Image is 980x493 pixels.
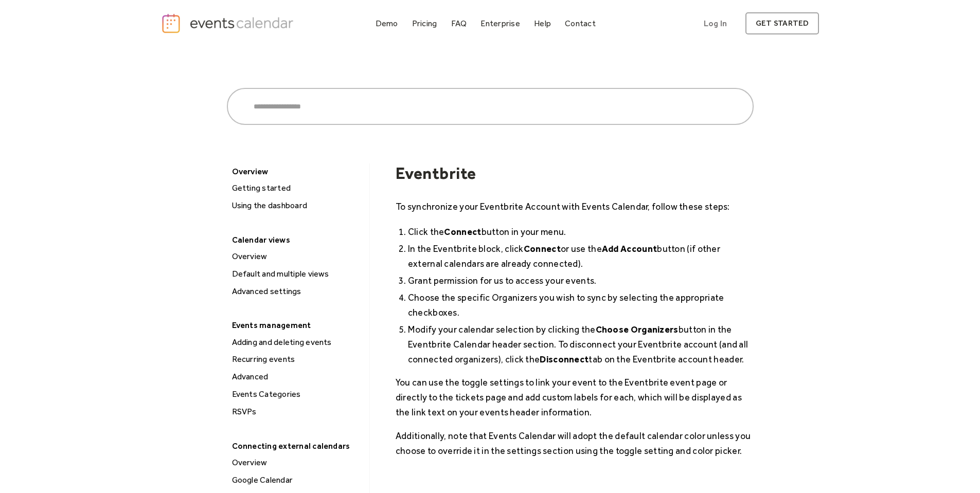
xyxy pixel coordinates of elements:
[376,21,398,26] div: Demo
[228,456,365,469] a: Overview
[227,163,364,179] div: Overview
[396,428,754,458] p: Additionally, note that Events Calendar will adopt the default calendar color unless you choose t...
[396,163,754,183] h1: Eventbrite
[408,16,441,30] a: Pricing
[229,456,365,469] div: Overview
[447,16,471,30] a: FAQ
[530,16,555,30] a: Help
[229,336,365,349] div: Adding and deleting events
[451,21,467,26] div: FAQ
[408,273,754,288] li: Grant permission for us to access your events.
[229,388,365,401] div: Events Categories
[228,336,365,349] a: Adding and deleting events
[228,199,365,212] a: Using the dashboard
[228,473,365,487] a: Google Calendar
[408,241,754,271] li: In the Eventbrite block, click or use the button (if other external calendars are already connect...
[229,405,365,418] div: RSVPs
[228,181,365,195] a: Getting started
[480,21,520,26] div: Enterprise
[229,199,365,212] div: Using the dashboard
[565,21,596,26] div: Contact
[229,285,365,298] div: Advanced settings
[408,224,754,239] li: Click the button in your menu.
[396,199,754,214] p: To synchronize your Eventbrite Account with Events Calendar, follow these steps:
[228,370,365,384] a: Advanced
[161,13,297,34] a: home
[228,250,365,263] a: Overview
[561,16,600,30] a: Contact
[534,21,551,26] div: Help
[229,181,365,195] div: Getting started
[228,353,365,366] a: Recurring events
[408,290,754,320] li: Choose the specific Organizers you wish to sync by selecting the appropriate checkboxes.
[228,285,365,298] a: Advanced settings
[228,388,365,401] a: Events Categories
[540,354,589,364] strong: Disconnect
[693,12,737,34] a: Log In
[228,405,365,418] a: RSVPs
[229,353,365,366] div: Recurring events
[524,243,561,254] strong: Connect
[227,232,364,248] div: Calendar views
[745,12,819,34] a: get started
[228,267,365,281] a: Default and multiple views
[229,370,365,384] div: Advanced
[229,250,365,263] div: Overview
[229,267,365,281] div: Default and multiple views
[227,317,364,333] div: Events management
[602,243,657,254] strong: Add Account
[371,16,402,30] a: Demo
[444,226,481,237] strong: Connect
[227,438,364,454] div: Connecting external calendars
[408,322,754,367] li: Modify your calendar selection by clicking the button in the Eventbrite Calendar header section. ...
[229,473,365,487] div: Google Calendar
[596,324,679,335] strong: Choose Organizers
[396,375,754,419] p: You can use the toggle settings to link your event to the Eventbrite event page or directly to th...
[476,16,524,30] a: Enterprise
[412,21,437,26] div: Pricing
